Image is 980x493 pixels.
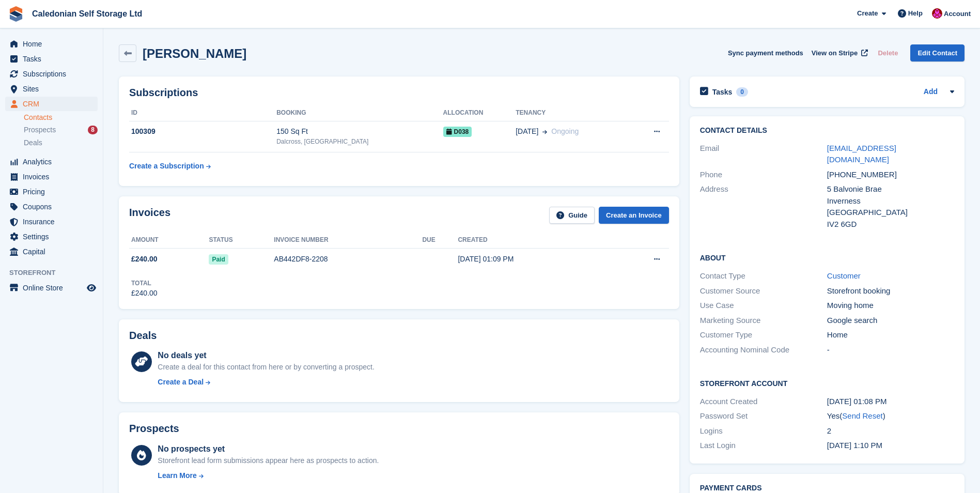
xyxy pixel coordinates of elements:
[422,232,458,249] th: Due
[129,87,669,99] h2: Subscriptions
[143,47,246,60] h2: [PERSON_NAME]
[700,378,954,388] h2: Storefront Account
[131,288,158,299] div: £240.00
[131,254,158,265] span: £240.00
[131,279,158,288] div: Total
[129,423,179,435] h2: Prospects
[23,170,85,184] span: Invoices
[23,244,85,259] span: Capital
[827,315,954,327] div: Google search
[5,37,98,51] a: menu
[458,254,610,265] div: [DATE] 01:09 PM
[24,137,98,148] a: Deals
[24,125,98,135] a: Prospects 8
[23,155,85,169] span: Analytics
[158,470,196,481] div: Learn More
[700,252,954,263] h2: About
[23,52,85,66] span: Tasks
[443,105,516,121] th: Allocation
[827,219,954,230] div: IV2 6GD
[549,207,595,224] a: Guide
[5,67,98,81] a: menu
[827,195,954,207] div: Inverness
[209,232,274,249] th: Status
[23,184,85,199] span: Pricing
[599,207,669,224] a: Create an Invoice
[129,105,276,121] th: ID
[842,411,882,420] a: Send Reset
[23,214,85,229] span: Insurance
[458,232,610,249] th: Created
[9,268,103,278] span: Storefront
[827,285,954,297] div: Storefront booking
[276,105,443,121] th: Booking
[5,170,98,184] a: menu
[24,113,98,122] a: Contacts
[28,5,146,22] a: Caledonian Self Storage Ltd
[274,232,422,249] th: Invoice number
[839,411,885,420] span: ( )
[827,144,896,164] a: [EMAIL_ADDRESS][DOMAIN_NAME]
[827,441,882,450] time: 2025-08-07 12:10:06 UTC
[700,143,827,166] div: Email
[700,300,827,312] div: Use Case
[827,425,954,437] div: 2
[8,6,24,22] img: stora-icon-8386f47178a22dfd0bd8f6a31ec36ba5ce8667c1dd55bd0f319d3a0aa187defe.svg
[158,455,379,466] div: Storefront lead form submissions appear here as prospects to action.
[276,137,443,146] div: Dalcross, [GEOGRAPHIC_DATA]
[827,169,954,181] div: [PHONE_NUMBER]
[807,44,870,61] a: View on Stripe
[129,161,204,172] div: Create a Subscription
[857,8,878,19] span: Create
[827,271,861,280] a: Customer
[129,157,211,176] a: Create a Subscription
[5,52,98,66] a: menu
[158,377,204,388] div: Create a Deal
[129,126,276,137] div: 100309
[827,396,954,408] div: [DATE] 01:08 PM
[274,254,422,265] div: AB442DF8-2208
[700,285,827,297] div: Customer Source
[5,199,98,214] a: menu
[24,125,56,135] span: Prospects
[158,470,379,481] a: Learn More
[827,207,954,219] div: [GEOGRAPHIC_DATA]
[827,344,954,356] div: -
[158,443,379,455] div: No prospects yet
[85,282,98,294] a: Preview store
[23,37,85,51] span: Home
[23,82,85,96] span: Sites
[516,105,630,121] th: Tenancy
[700,270,827,282] div: Contact Type
[712,87,733,97] h2: Tasks
[129,207,170,224] h2: Invoices
[827,300,954,312] div: Moving home
[23,199,85,214] span: Coupons
[827,329,954,341] div: Home
[827,410,954,422] div: Yes
[443,127,472,137] span: D038
[158,362,374,373] div: Create a deal for this contact from here or by converting a prospect.
[827,183,954,195] div: 5 Balvonie Brae
[23,97,85,111] span: CRM
[944,9,971,19] span: Account
[700,183,827,230] div: Address
[276,126,443,137] div: 150 Sq Ft
[700,315,827,327] div: Marketing Source
[812,48,858,58] span: View on Stripe
[700,396,827,408] div: Account Created
[700,127,954,135] h2: Contact Details
[700,484,954,492] h2: Payment cards
[23,229,85,244] span: Settings
[5,155,98,169] a: menu
[5,97,98,111] a: menu
[129,232,209,249] th: Amount
[516,126,538,137] span: [DATE]
[700,169,827,181] div: Phone
[932,8,942,19] img: Donald Mathieson
[700,425,827,437] div: Logins
[5,244,98,259] a: menu
[5,184,98,199] a: menu
[24,138,42,148] span: Deals
[728,44,803,61] button: Sync payment methods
